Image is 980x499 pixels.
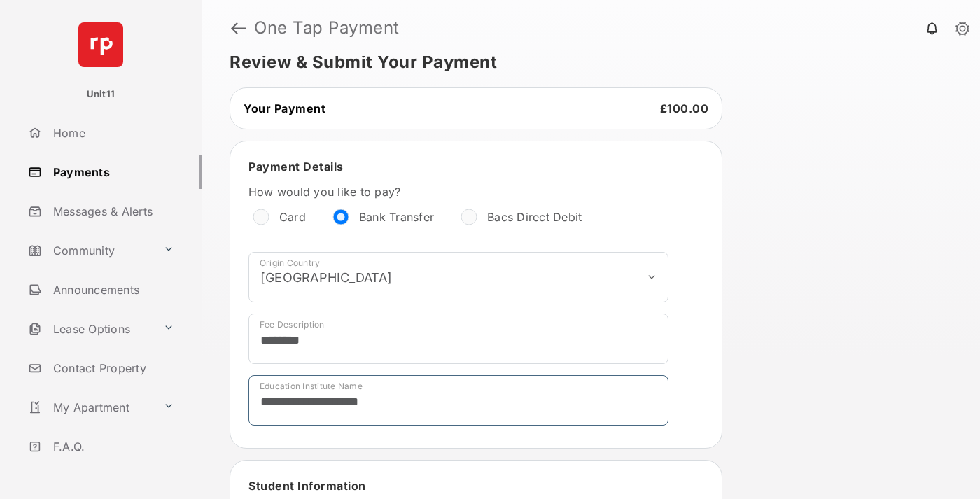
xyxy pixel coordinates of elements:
span: Payment Details [248,160,344,174]
span: Student Information [248,479,366,493]
img: svg+xml;base64,PHN2ZyB4bWxucz0iaHR0cDovL3d3dy53My5vcmcvMjAwMC9zdmciIHdpZHRoPSI2NCIgaGVpZ2h0PSI2NC... [78,22,123,67]
a: Contact Property [22,351,202,385]
span: Your Payment [244,101,325,115]
label: Card [279,210,306,224]
a: My Apartment [22,391,157,424]
a: Community [22,234,157,267]
a: Payments [22,155,202,189]
label: How would you like to pay? [248,185,668,199]
label: Bacs Direct Debit [487,210,582,224]
strong: One Tap Payment [254,20,400,36]
label: Bank Transfer [359,210,434,224]
a: Messages & Alerts [22,195,202,228]
a: Home [22,116,202,150]
a: Announcements [22,273,202,307]
h5: Review & Submit Your Payment [230,54,941,71]
a: Lease Options [22,312,157,346]
a: F.A.Q. [22,430,202,463]
p: Unit11 [87,87,115,101]
span: £100.00 [660,101,709,115]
